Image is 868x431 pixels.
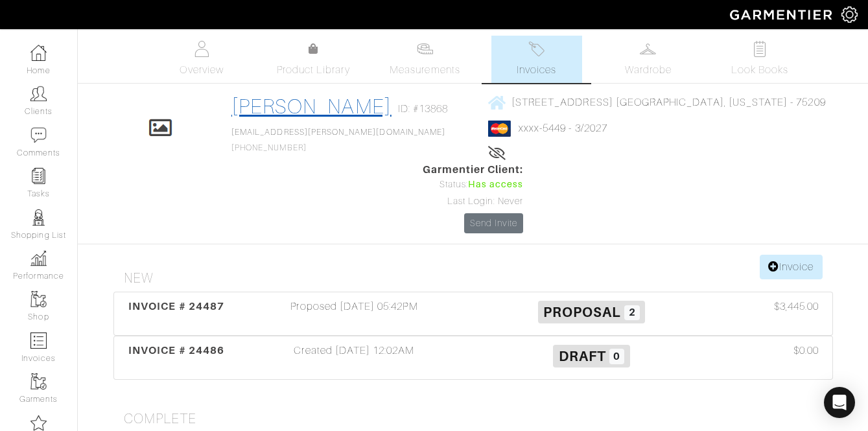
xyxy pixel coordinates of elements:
[30,209,47,226] img: stylists-icon-eb353228a002819b7ec25b43dbf5f0378dd9e0616d9560372ff212230b889e62.png
[113,292,833,336] a: INVOICE # 24487 Proposed [DATE] 05:42PM Proposal 2 $3,445.00
[760,255,822,279] a: Invoice
[30,86,47,102] img: clients-icon-6bae9207a08558b7cb47a8932f037763ab4055f8c8b6bfacd5dc20c3e0201464.png
[231,95,392,118] a: [PERSON_NAME]
[751,41,768,57] img: todo-9ac3debb85659649dc8f770b8b6100bb5dab4b48dedcbae339e5042a72dfd3cc.svg
[774,299,819,314] span: $3,445.00
[194,41,210,57] img: basicinfo-40fd8af6dae0f16599ec9e87c0ef1c0a1fdea2edbe929e3d69a839185d80c458.svg
[824,387,855,418] div: Open Intercom Messenger
[180,62,223,78] span: Overview
[231,128,445,137] a: [EMAIL_ADDRESS][PERSON_NAME][DOMAIN_NAME]
[625,62,672,78] span: Wardrobe
[124,270,833,286] h4: New
[30,45,47,61] img: dashboard-icon-dbcd8f5a0b271acd01030246c82b418ddd0df26cd7fceb0bd07c9910d44c42f6.png
[603,36,694,83] a: Wardrobe
[423,178,524,192] div: Status:
[30,250,47,266] img: graph-8b7af3c665d003b59727f371ae50e7771705bf0c487971e6e97d053d13c5068d.png
[488,121,511,137] img: mastercard-2c98a0d54659f76b027c6839bea21931c3e23d06ea5b2b5660056f2e14d2f154.png
[156,36,247,83] a: Overview
[731,62,789,78] span: Look Books
[30,291,47,307] img: garments-icon-b7da505a4dc4fd61783c78ac3ca0ef83fa9d6f193b1c9dc38574b1d14d53ca28.png
[488,94,826,110] a: [STREET_ADDRESS] [GEOGRAPHIC_DATA], [US_STATE] - 75209
[793,343,819,358] span: $0.00
[519,122,607,134] a: xxxx-5449 - 3/2027
[417,41,433,57] img: measurements-466bbee1fd09ba9460f595b01e5d73f9e2bff037440d3c8f018324cb6cdf7a4a.svg
[231,128,445,152] span: [PHONE_NUMBER]
[30,127,47,143] img: comment-icon-a0a6a9ef722e966f86d9cbdc48e553b5cf19dbc54f86b18d962a5391bc8f6eb6.png
[609,349,625,364] span: 0
[841,6,858,23] img: gear-icon-white-bd11855cb880d31180b6d7d6211b90ccbf57a29d726f0c71d8c61bd08dd39cc2.png
[30,373,47,390] img: garments-icon-b7da505a4dc4fd61783c78ac3ca0ef83fa9d6f193b1c9dc38574b1d14d53ca28.png
[528,41,545,57] img: orders-27d20c2124de7fd6de4e0e44c1d41de31381a507db9b33961299e4e07d508b8c.svg
[30,332,47,349] img: orders-icon-0abe47150d42831381b5fb84f609e132dff9fe21cb692f30cb5eec754e2cba89.png
[390,62,460,78] span: Measurements
[468,178,524,192] span: Has access
[124,411,833,427] h4: Complete
[236,299,473,329] div: Proposed [DATE] 05:42PM
[723,3,841,26] img: garmentier-logo-header-white-b43fb05a5012e4ada735d5af1a66efaba907eab6374d6393d1fbf88cb4ef424d.png
[464,213,524,233] a: Send Invite
[30,168,47,184] img: reminder-icon-8004d30b9f0a5d33ae49ab947aed9ed385cf756f9e5892f1edd6e32f2345188e.png
[128,344,224,356] span: INVOICE # 24486
[423,162,524,178] span: Garmentier Client:
[30,415,47,431] img: companies-icon-14a0f246c7e91f24465de634b560f0151b0cc5c9ce11af5fac52e6d7d6371812.png
[379,36,471,83] a: Measurements
[491,36,582,83] a: Invoices
[398,101,449,117] span: ID: #13868
[268,41,358,78] a: Product Library
[423,194,524,209] div: Last Login: Never
[511,97,826,108] span: [STREET_ADDRESS] [GEOGRAPHIC_DATA], [US_STATE] - 75209
[640,41,656,57] img: wardrobe-487a4870c1b7c33e795ec22d11cfc2ed9d08956e64fb3008fe2437562e282088.svg
[559,348,606,364] span: Draft
[543,304,621,320] span: Proposal
[128,300,224,312] span: INVOICE # 24487
[714,36,805,83] a: Look Books
[624,305,640,321] span: 2
[236,343,473,373] div: Created [DATE] 12:02AM
[277,62,350,78] span: Product Library
[517,62,556,78] span: Invoices
[113,336,833,380] a: INVOICE # 24486 Created [DATE] 12:02AM Draft 0 $0.00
